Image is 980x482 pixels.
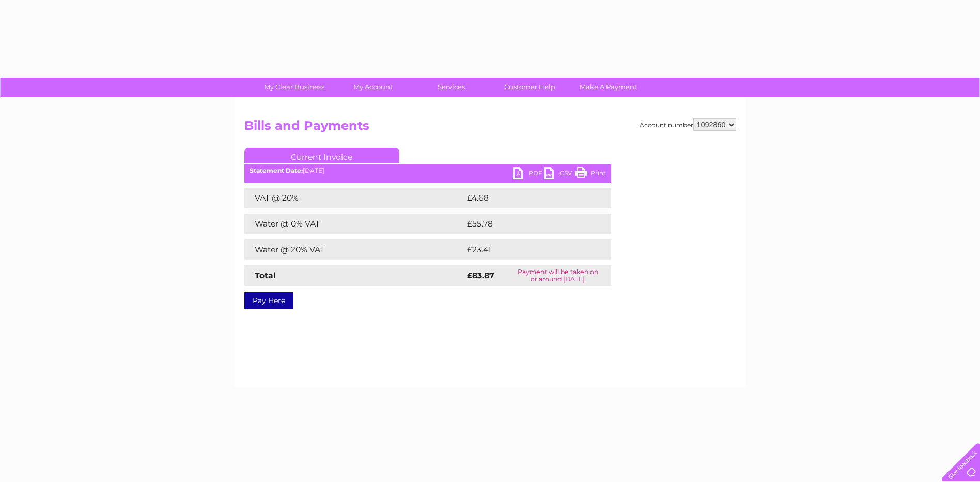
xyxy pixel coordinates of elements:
[575,167,606,182] a: Print
[467,270,494,280] strong: £83.87
[513,167,544,182] a: PDF
[487,78,572,97] a: Customer Help
[505,265,611,286] td: Payment will be taken on or around [DATE]
[255,270,276,280] strong: Total
[544,167,575,182] a: CSV
[244,188,464,208] td: VAT @ 20%
[244,148,399,163] a: Current Invoice
[244,292,293,309] a: Pay Here
[244,214,464,234] td: Water @ 0% VAT
[464,214,590,234] td: £55.78
[464,188,587,208] td: £4.68
[409,78,494,97] a: Services
[566,78,651,97] a: Make A Payment
[244,118,736,138] h2: Bills and Payments
[252,78,337,97] a: My Clear Business
[640,118,736,131] div: Account number
[244,167,611,174] div: [DATE]
[330,78,415,97] a: My Account
[464,239,589,260] td: £23.41
[244,239,464,260] td: Water @ 20% VAT
[250,167,303,174] b: Statement Date:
